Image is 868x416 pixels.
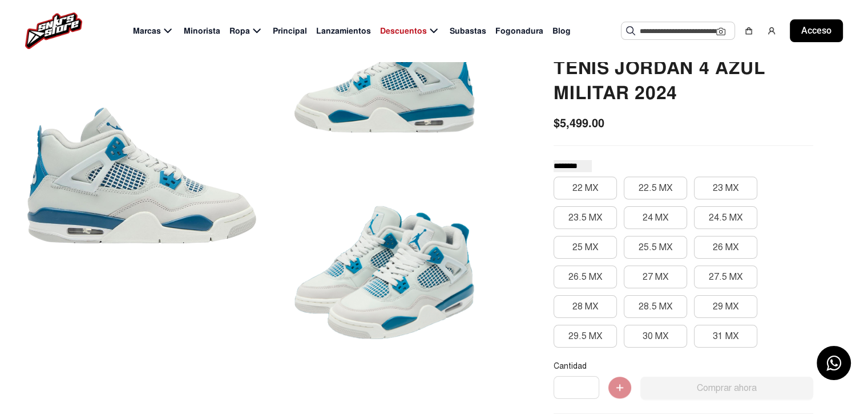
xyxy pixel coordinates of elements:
[552,26,571,36] font: Blog
[624,295,687,318] button: 28.5 MX
[554,325,617,348] button: 29.5 MX
[624,206,687,229] button: 24 MX
[568,331,603,342] font: 29.5 MX
[184,26,220,36] font: Minorista
[624,266,687,288] button: 27 MX
[133,26,161,36] font: Marcas
[316,26,371,36] font: Lanzamientos
[694,325,757,348] button: 31 MX
[568,212,603,223] font: 23.5 MX
[273,26,307,36] font: Principal
[694,177,757,199] button: 23 MX
[697,382,757,394] font: Comprar ahora
[694,236,757,259] button: 26 MX
[639,301,673,312] font: 28.5 MX
[713,242,739,253] font: 26 MX
[554,177,617,199] button: 22 MX
[554,295,617,318] button: 28 MX
[639,242,673,253] font: 25.5 MX
[568,271,603,283] font: 26.5 MX
[713,301,739,312] font: 29 MX
[624,177,687,199] button: 22.5 MX
[639,182,673,194] font: 22.5 MX
[643,331,669,342] font: 30 MX
[767,26,776,35] img: usuario
[694,295,757,318] button: 29 MX
[624,325,687,348] button: 30 MX
[380,26,427,36] font: Descuentos
[450,26,486,36] font: Subastas
[572,242,599,253] font: 25 MX
[640,377,813,399] button: Comprar ahora
[572,301,599,312] font: 28 MX
[709,212,743,223] font: 24.5 MX
[25,13,82,49] img: logo
[554,236,617,259] button: 25 MX
[572,182,599,194] font: 22 MX
[554,206,617,229] button: 23.5 MX
[643,271,669,283] font: 27 MX
[554,266,617,288] button: 26.5 MX
[554,361,587,371] font: Cantidad
[801,25,831,36] font: Acceso
[694,266,757,288] button: 27.5 MX
[624,236,687,259] button: 25.5 MX
[713,182,739,194] font: 23 MX
[626,26,635,35] img: Buscar
[229,26,250,36] font: Ropa
[709,271,743,283] font: 27.5 MX
[495,26,543,36] font: Fogonadura
[713,331,739,342] font: 31 MX
[744,26,753,35] img: compras
[608,377,631,399] img: Agregar al carrito
[694,206,757,229] button: 24.5 MX
[643,212,669,223] font: 24 MX
[716,27,725,36] img: Cámara
[554,116,604,130] font: $5,499.00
